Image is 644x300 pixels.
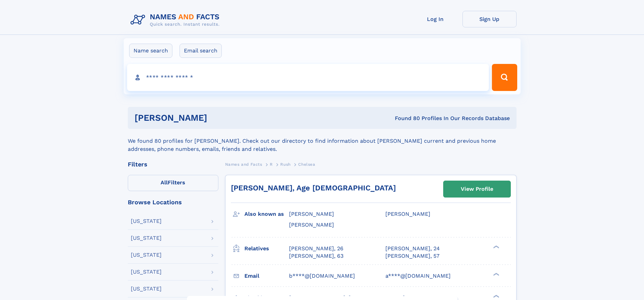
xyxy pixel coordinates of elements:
[131,235,162,241] div: [US_STATE]
[244,270,289,282] h3: Email
[385,252,439,260] a: [PERSON_NAME], 57
[462,11,517,27] a: Sign Up
[128,175,218,191] label: Filters
[408,11,462,27] a: Log In
[289,245,343,252] a: [PERSON_NAME], 26
[385,211,430,217] span: [PERSON_NAME]
[280,160,290,168] a: Rush
[244,208,289,220] h3: Also known as
[492,64,517,91] button: Search Button
[129,44,172,58] label: Name search
[270,160,273,168] a: R
[128,161,218,167] div: Filters
[180,44,222,58] label: Email search
[131,286,162,292] div: [US_STATE]
[289,252,343,260] a: [PERSON_NAME], 63
[289,211,334,217] span: [PERSON_NAME]
[492,272,500,276] div: ❯
[385,245,440,252] a: [PERSON_NAME], 24
[128,11,225,29] img: Logo Names and Facts
[131,269,162,275] div: [US_STATE]
[225,160,262,168] a: Names and Facts
[128,199,218,205] div: Browse Locations
[492,245,500,249] div: ❯
[161,179,168,186] span: All
[127,64,489,91] input: search input
[280,162,290,167] span: Rush
[128,129,517,153] div: We found 80 profiles for [PERSON_NAME]. Check out our directory to find information about [PERSON...
[244,243,289,254] h3: Relatives
[444,181,510,197] a: View Profile
[289,222,334,228] span: [PERSON_NAME]
[131,252,162,258] div: [US_STATE]
[461,181,493,197] div: View Profile
[492,294,500,298] div: ❯
[301,115,510,122] div: Found 80 Profiles In Our Records Database
[298,162,315,167] span: Chelsea
[231,184,396,192] a: [PERSON_NAME], Age [DEMOGRAPHIC_DATA]
[270,162,273,167] span: R
[131,218,162,224] div: [US_STATE]
[135,114,301,122] h1: [PERSON_NAME]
